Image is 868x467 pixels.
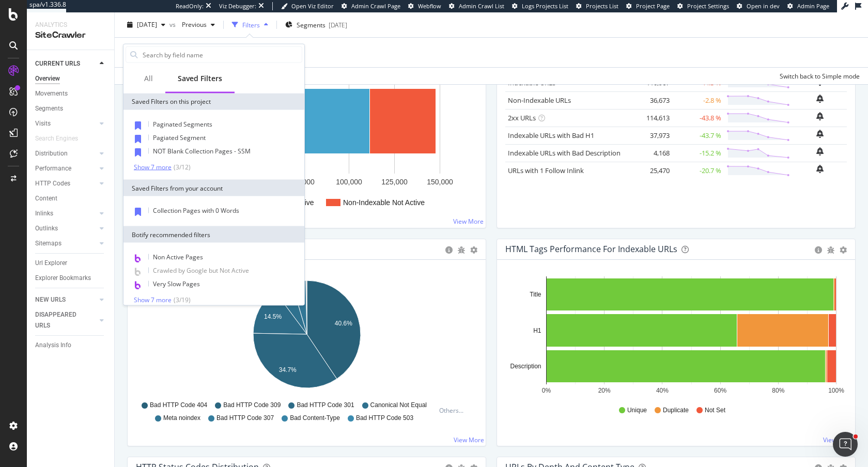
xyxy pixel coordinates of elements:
div: bell-plus [816,165,824,173]
div: Url Explorer [35,258,67,269]
a: Inlinks [35,208,97,219]
div: Distribution [35,148,68,159]
div: Saved Filters on this project [123,94,304,110]
a: NEW URLS [35,294,97,305]
text: 40% [656,387,669,394]
div: HTML Tags Performance for Indexable URLs [505,244,677,254]
div: Viz Debugger: [219,2,256,10]
a: View More [823,435,854,444]
svg: A chart. [505,276,847,396]
div: bell-plus [816,95,824,103]
div: Switch back to Simple mode [780,71,860,80]
a: Explorer Bookmarks [35,273,107,284]
a: Indexable URLs with Bad H1 [508,131,594,140]
div: ReadOnly: [176,2,204,10]
a: Open in dev [737,2,780,10]
text: H1 [533,327,541,334]
td: 4,168 [631,144,672,162]
a: Admin Page [787,2,829,10]
span: Meta noindex [163,414,200,423]
span: Previous [178,20,207,29]
span: Very Slow Pages [153,279,200,288]
div: Filters [242,20,260,29]
a: Url Explorer [35,258,107,269]
span: 2025 Aug. 16th [137,20,157,29]
div: gear [470,246,477,254]
div: Overview [35,73,60,84]
div: bell-plus [816,147,824,155]
div: Others... [439,406,468,415]
button: Previous [178,17,219,33]
div: gear [840,246,847,254]
div: Show 7 more [134,296,172,303]
div: Saved Filters from your account [123,180,304,196]
svg: A chart. [136,276,477,396]
a: Non-Indexable URLs [508,96,571,105]
a: DISAPPEARED URLS [35,309,97,331]
div: Explorer Bookmarks [35,273,91,284]
a: Search Engines [35,133,88,144]
span: Paginated Segments [153,120,212,129]
div: Outlinks [35,223,58,234]
span: Admin Crawl List [459,2,504,10]
text: 100% [828,387,844,394]
div: bug [827,246,834,254]
a: Overview [35,73,107,84]
text: Description [510,363,541,370]
div: Show 7 more [134,163,172,170]
div: All [144,73,153,84]
a: Outlinks [35,223,97,234]
a: Admin Crawl Page [342,2,400,10]
a: Open Viz Editor [281,2,334,10]
td: 36,673 [631,91,672,109]
td: -20.7 % [672,162,724,179]
a: 2xx URLs [508,113,536,122]
div: SiteCrawler [35,29,106,41]
div: Visits [35,118,51,129]
a: Webflow [408,2,441,10]
a: Content [35,193,107,204]
span: Duplicate [663,406,689,415]
a: Project Page [626,2,670,10]
div: CURRENT URLS [35,58,80,69]
div: ( 3 / 19 ) [172,295,191,304]
div: NEW URLS [35,294,66,305]
div: Content [35,193,57,204]
button: Filters [228,17,272,33]
a: Performance [35,163,97,174]
text: 40.6% [335,320,352,327]
span: Bad HTTP Code 404 [150,401,207,410]
div: Analytics [35,21,106,29]
text: 60% [714,387,726,394]
span: Non Active Pages [153,253,203,261]
span: Projects List [586,2,618,10]
div: bell-plus [816,130,824,138]
span: Project Settings [687,2,729,10]
div: circle-info [815,246,822,254]
a: Sitemaps [35,238,97,249]
text: 80% [772,387,784,394]
div: A chart. [136,58,477,220]
text: 34.7% [279,366,297,373]
div: Botify recommended filters [123,226,304,243]
div: Inlinks [35,208,53,219]
text: Non-Indexable Not Active [343,198,425,207]
span: Pagiated Segment [153,133,206,142]
a: View More [454,435,484,444]
a: Movements [35,88,107,99]
iframe: Intercom live chat [833,432,858,457]
td: 37,973 [631,127,672,144]
td: -15.2 % [672,144,724,162]
span: Collection Pages with 0 Words [153,206,239,215]
div: Search Engines [35,133,78,144]
div: ( 3 / 12 ) [172,163,191,172]
a: Segments [35,103,107,114]
button: [DATE] [123,17,169,33]
span: Not Set [705,406,725,415]
div: DISAPPEARED URLS [35,309,87,331]
span: Open in dev [747,2,780,10]
a: Visits [35,118,97,129]
text: 0% [542,387,551,394]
